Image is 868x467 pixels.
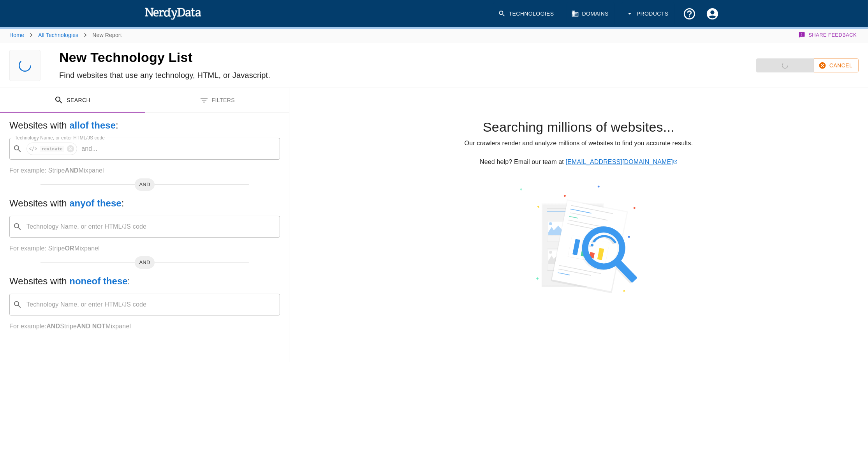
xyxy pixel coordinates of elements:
button: Filters [145,88,290,113]
b: AND [65,167,78,174]
h5: Websites with : [9,119,280,132]
b: all of these [69,120,116,130]
a: Technologies [493,2,560,25]
b: any of these [69,198,121,208]
a: All Technologies [38,32,78,38]
p: Our crawlers render and analyze millions of websites to find you accurate results. Need help? Ema... [302,139,856,167]
p: For example: Stripe Mixpanel [9,244,280,253]
label: Technology Name, or enter HTML/JS code [15,134,105,141]
button: Cancel [814,58,859,73]
b: OR [65,245,74,252]
b: none of these [69,276,127,286]
b: AND [46,323,60,330]
img: NerdyData.com [144,5,202,21]
span: AND [135,181,155,189]
a: Domains [567,2,615,25]
h4: Searching millions of websites... [302,119,856,136]
a: [EMAIL_ADDRESS][DOMAIN_NAME] [566,159,678,165]
p: For example: Stripe Mixpanel [9,166,280,175]
button: Account Settings [701,2,724,25]
p: New Report [92,31,121,39]
h5: Websites with : [9,275,280,287]
nav: breadcrumb [9,27,122,43]
button: Share Feedback [797,27,859,43]
b: AND NOT [77,323,106,330]
span: AND [135,259,155,266]
a: Home [9,32,24,38]
h5: Websites with : [9,197,280,210]
button: Products [621,2,675,25]
p: and ... [78,144,100,153]
h6: Find websites that use any technology, HTML, or Javascript. [59,69,456,81]
p: For example: Stripe Mixpanel [9,322,280,331]
h4: New Technology List [59,49,456,66]
button: Support and Documentation [678,2,701,25]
